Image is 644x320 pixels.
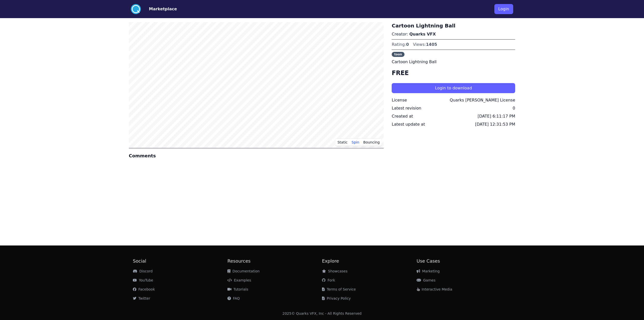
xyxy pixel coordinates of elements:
[335,138,349,146] button: Static
[417,278,435,282] a: Games
[227,296,240,300] a: FAQ
[283,311,362,316] div: 2025 © Quarks VFX, Inc - All Rights Reserved
[392,83,515,93] button: Login to download
[141,6,177,12] a: Marketplace
[426,42,437,47] span: 1405
[392,59,515,65] p: Cartoon Lightning Ball
[133,258,227,265] h2: Social
[133,287,155,291] a: Facebook
[417,269,440,273] a: Marketing
[322,258,417,265] h2: Explore
[478,113,515,119] div: [DATE] 6:11:17 PM
[409,32,436,37] a: Quarks VFX
[417,287,452,291] a: Interactive Media
[392,86,515,90] a: Login to download
[149,6,177,12] button: Marketplace
[417,258,511,265] h2: Use Cases
[392,42,409,48] div: Rating:
[350,138,361,146] button: Spin
[133,269,153,273] a: Discord
[413,42,437,48] div: Views:
[392,52,405,57] span: toon
[322,287,356,291] a: Terms of Service
[361,138,382,146] button: Bouncing
[392,69,515,77] h4: FREE
[227,287,248,291] a: Tutorials
[392,113,413,119] div: Created at
[129,152,384,159] h4: Comments
[133,296,150,300] a: Twitter
[392,22,515,29] h3: Cartoon Lightning Ball
[227,269,260,273] a: Documentation
[227,258,322,265] h2: Resources
[322,269,347,273] a: Showcases
[392,31,515,37] p: Creator:
[322,296,351,300] a: Privacy Policy
[513,105,515,111] div: 0
[227,278,251,282] a: Examples
[406,42,409,47] span: 0
[322,278,335,282] a: Fork
[494,2,513,16] a: Login
[392,121,425,127] div: Latest update at
[450,97,515,103] div: Quarks [PERSON_NAME] License
[133,278,153,282] a: YouTube
[494,4,513,14] button: Login
[475,121,515,127] div: [DATE] 12:31:53 PM
[392,105,421,111] div: Latest revision
[392,97,407,103] div: License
